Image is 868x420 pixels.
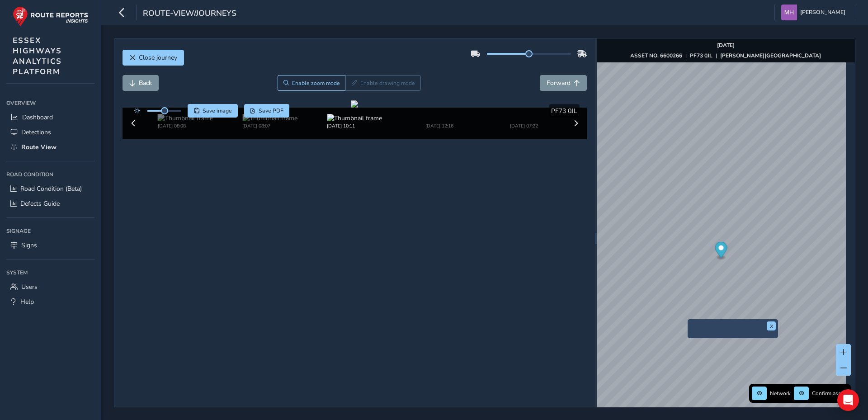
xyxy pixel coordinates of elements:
[6,196,94,211] a: Defects Guide
[720,52,821,59] strong: [PERSON_NAME][GEOGRAPHIC_DATA]
[203,107,232,114] span: Save image
[6,125,94,140] a: Detections
[259,107,283,114] span: Save PDF
[158,114,213,123] img: Thumbnail frame
[800,5,845,20] span: [PERSON_NAME]
[242,123,297,129] div: [DATE] 08:07
[123,75,159,91] button: Back
[13,35,62,77] span: ESSEX HIGHWAYS ANALYTICS PLATFORM
[717,42,735,49] strong: [DATE]
[158,123,213,129] div: [DATE] 08:08
[327,123,382,129] div: [DATE] 10:11
[770,390,791,397] span: Network
[6,294,94,309] a: Help
[630,52,821,59] div: | |
[6,181,94,196] a: Road Condition (Beta)
[20,199,60,208] span: Defects Guide
[6,110,94,125] a: Dashboard
[242,114,297,123] img: Thumbnail frame
[6,140,94,155] a: Route View
[6,96,94,110] div: Overview
[123,50,184,66] button: Close journey
[20,297,34,306] span: Help
[6,279,94,294] a: Users
[767,321,776,330] button: x
[425,123,453,129] div: [DATE] 12:16
[292,80,340,87] span: Enable zoom mode
[6,266,94,279] div: System
[21,241,37,250] span: Signs
[327,114,382,123] img: Thumbnail frame
[551,107,577,115] span: PF73 0JL
[278,75,346,91] button: Zoom
[781,5,797,20] img: diamond-layout
[188,104,238,118] button: Save
[139,53,177,62] span: Close journey
[143,8,236,20] span: route-view/journeys
[21,143,57,151] span: Route View
[690,52,712,59] strong: PF73 0JL
[21,283,38,291] span: Users
[510,123,538,129] div: [DATE] 07:22
[781,5,849,20] button: [PERSON_NAME]
[540,75,587,91] button: Forward
[630,52,682,59] strong: ASSET NO. 6600266
[6,168,94,181] div: Road Condition
[6,238,94,253] a: Signs
[6,224,94,238] div: Signage
[690,330,776,336] button: Preview frame
[244,104,290,118] button: PDF
[812,390,848,397] span: Confirm assets
[13,6,88,27] img: rr logo
[715,242,727,260] div: Map marker
[837,389,859,411] div: Open Intercom Messenger
[547,79,571,87] span: Forward
[20,184,82,193] span: Road Condition (Beta)
[21,128,51,137] span: Detections
[139,79,152,87] span: Back
[22,113,53,122] span: Dashboard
